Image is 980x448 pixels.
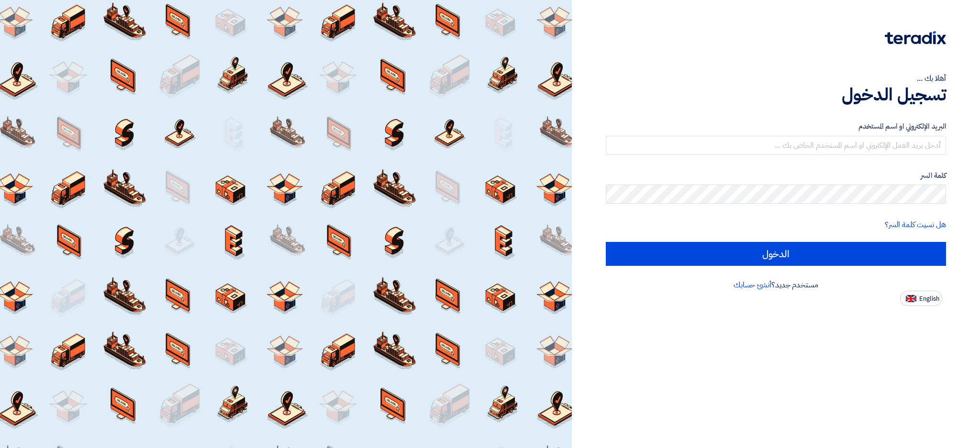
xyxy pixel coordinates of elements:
[919,295,939,302] span: English
[734,279,771,291] a: أنشئ حسابك
[606,279,946,291] div: مستخدم جديد؟
[885,219,946,230] a: هل نسيت كلمة السر؟
[885,31,946,44] img: Teradix logo
[606,84,946,105] h1: تسجيل الدخول
[900,291,942,306] button: English
[606,121,946,132] label: البريد الإلكتروني او اسم المستخدم
[906,295,916,302] img: en-US.png
[606,73,946,84] div: أهلا بك ...
[606,242,946,266] input: الدخول
[606,170,946,181] label: كلمة السر
[606,136,946,155] input: أدخل بريد العمل الإلكتروني او اسم المستخدم الخاص بك ...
